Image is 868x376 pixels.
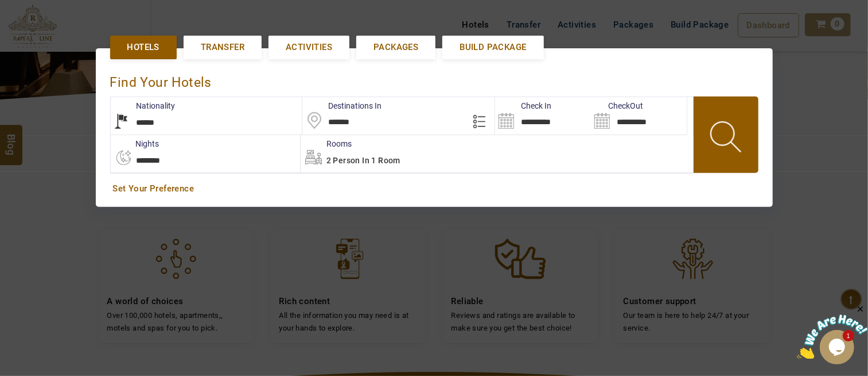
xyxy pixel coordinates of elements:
label: Nationality [111,100,176,112]
a: Build Package [442,36,543,59]
label: CheckOut [591,100,643,112]
span: Build Package [460,41,526,53]
span: Activities [286,41,332,53]
label: Rooms [301,138,352,149]
span: Transfer [201,41,244,53]
label: nights [110,138,159,149]
span: Packages [373,41,418,53]
label: Destinations In [302,100,382,112]
a: Hotels [110,36,177,59]
iframe: chat widget [797,304,868,359]
a: Set Your Preference [113,183,756,195]
input: Search [591,97,687,135]
span: Hotels [127,41,159,53]
a: Transfer [184,36,262,59]
label: Check In [495,100,551,112]
input: Search [495,97,591,135]
span: 2 Person in 1 Room [326,156,400,165]
div: Find Your Hotels [110,63,758,97]
a: Activities [268,36,349,59]
a: Packages [356,36,435,59]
